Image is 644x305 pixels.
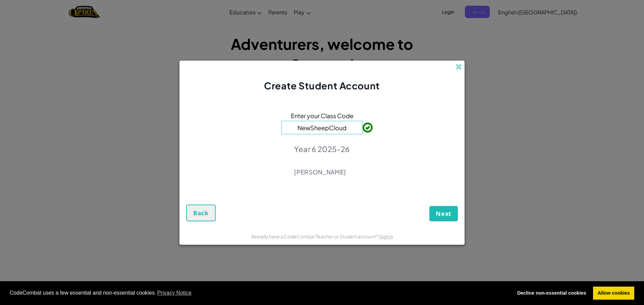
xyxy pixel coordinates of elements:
span: Create Student Account [264,80,380,91]
span: CodeCombat uses a few essential and non-essential cookies. [10,288,507,298]
button: Next [429,206,458,221]
span: Already have a CodeCombat Teacher or Student account? [251,233,379,239]
span: Back [193,209,209,217]
button: Back [186,205,216,221]
a: Sign in [379,233,393,239]
span: Next [436,210,451,218]
p: [PERSON_NAME] [294,168,350,176]
span: Enter your Class Code [291,111,354,121]
a: deny cookies [513,287,591,300]
a: allow cookies [593,287,634,300]
p: Year 6 2025-26 [294,144,350,154]
a: learn more about cookies [156,288,193,298]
